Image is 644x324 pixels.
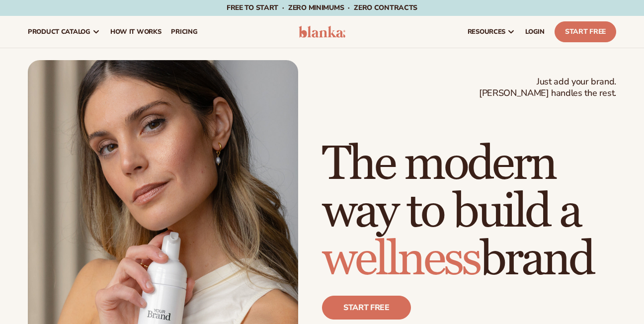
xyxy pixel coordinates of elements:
[28,28,90,36] span: product catalog
[525,28,545,36] span: LOGIN
[520,16,550,48] a: LOGIN
[23,16,105,48] a: product catalog
[227,3,417,12] span: Free to start · ZERO minimums · ZERO contracts
[171,28,197,36] span: pricing
[468,28,505,36] span: resources
[463,16,520,48] a: resources
[299,26,345,38] img: logo
[479,76,616,99] span: Just add your brand. [PERSON_NAME] handles the rest.
[110,28,161,36] span: How It Works
[322,231,480,289] span: wellness
[322,141,616,284] h1: The modern way to build a brand
[166,16,202,48] a: pricing
[322,296,411,320] a: Start free
[555,21,616,42] a: Start Free
[105,16,166,48] a: How It Works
